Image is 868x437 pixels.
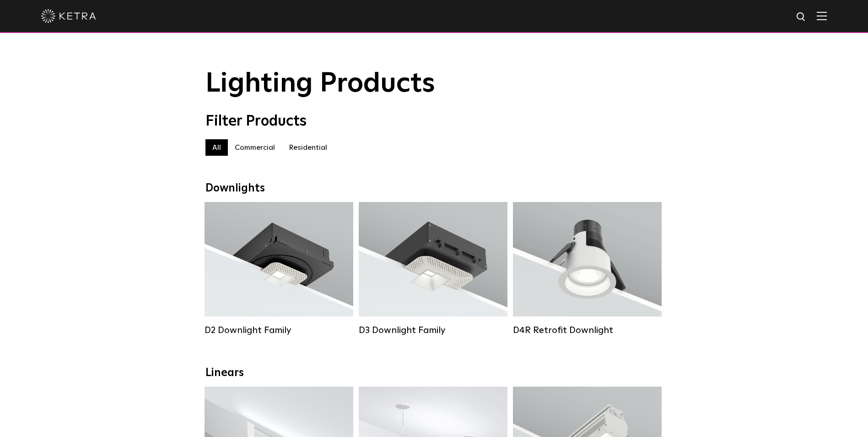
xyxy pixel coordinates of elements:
[796,11,807,23] img: search icon
[41,9,96,23] img: ketra-logo-2019-white
[228,139,282,156] label: Commercial
[513,325,662,336] div: D4R Retrofit Downlight
[205,325,353,336] div: D2 Downlight Family
[205,182,663,195] div: Downlights
[513,202,662,336] a: D4R Retrofit Downlight Lumen Output:800Colors:White / BlackBeam Angles:15° / 25° / 40° / 60°Watta...
[817,11,827,20] img: Hamburger%20Nav.svg
[205,113,663,130] div: Filter Products
[205,366,663,380] div: Linears
[205,70,435,98] span: Lighting Products
[205,139,228,156] label: All
[359,325,507,336] div: D3 Downlight Family
[359,202,507,336] a: D3 Downlight Family Lumen Output:700 / 900 / 1100Colors:White / Black / Silver / Bronze / Paintab...
[282,139,334,156] label: Residential
[205,202,353,336] a: D2 Downlight Family Lumen Output:1200Colors:White / Black / Gloss Black / Silver / Bronze / Silve...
